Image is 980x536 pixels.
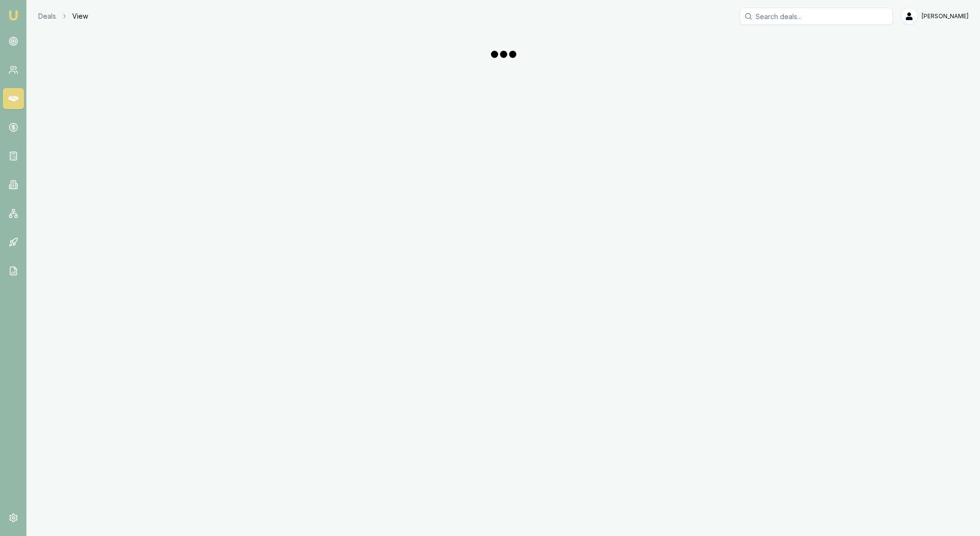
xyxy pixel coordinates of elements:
input: Search deals [740,8,893,25]
a: Deals [38,11,56,21]
span: View [72,11,88,21]
nav: breadcrumb [38,11,88,21]
img: emu-icon-u.png [8,10,19,21]
span: [PERSON_NAME] [922,12,969,20]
